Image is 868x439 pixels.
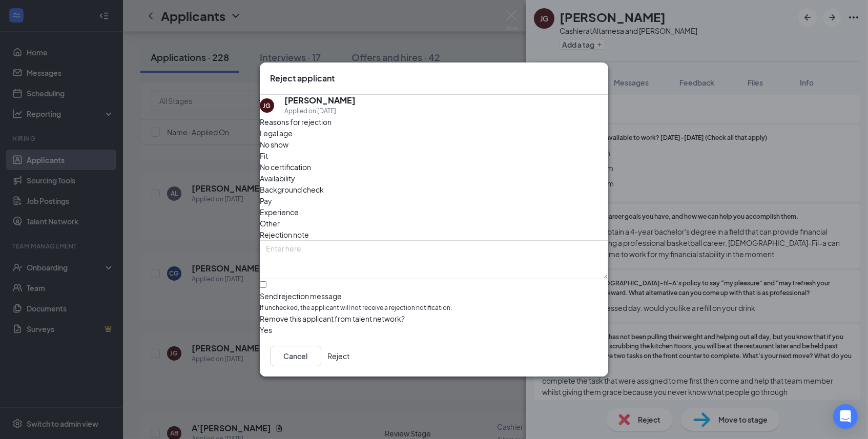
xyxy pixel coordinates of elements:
div: Applied on [DATE] [284,106,356,116]
button: Cancel [270,346,321,366]
input: Send rejection messageIf unchecked, the applicant will not receive a rejection notification. [260,281,266,288]
button: Reject [327,346,349,366]
span: Background check [260,184,324,195]
h5: [PERSON_NAME] [284,95,356,106]
div: Open Intercom Messenger [833,404,858,429]
span: Legal age [260,128,293,139]
span: Yes [260,324,272,336]
span: Other [260,218,280,229]
span: Fit [260,150,268,161]
span: Availability [260,173,295,184]
span: Pay [260,195,272,206]
div: JG [263,101,271,110]
span: Rejection note [260,230,309,239]
span: Remove this applicant from talent network? [260,314,405,323]
span: If unchecked, the applicant will not receive a rejection notification. [260,303,608,313]
div: Send rejection message [260,291,608,301]
span: Experience [260,206,299,218]
span: No show [260,139,288,150]
h3: Reject applicant [270,73,335,84]
span: No certification [260,161,311,173]
span: Reasons for rejection [260,117,332,127]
